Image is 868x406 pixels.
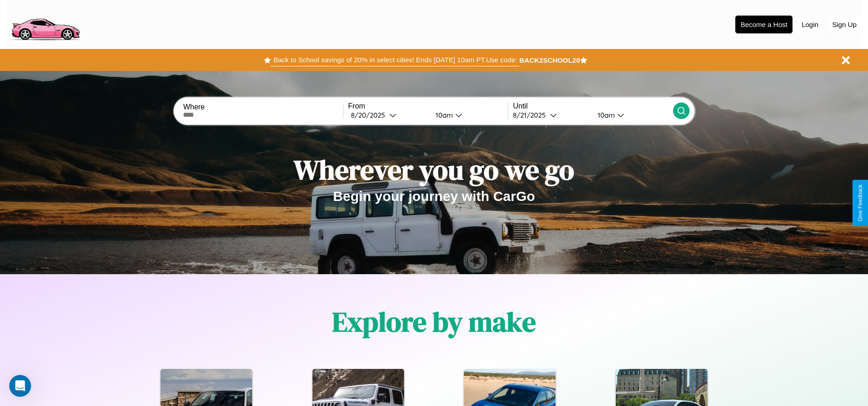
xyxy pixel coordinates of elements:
[9,375,31,397] iframe: Intercom live chat
[590,110,673,120] button: 10am
[7,5,84,43] img: logo
[332,303,536,341] h1: Explore by make
[428,110,508,120] button: 10am
[857,184,863,222] div: Give Feedback
[348,102,508,110] label: From
[513,111,550,119] div: 8 / 21 / 2025
[828,16,861,33] button: Sign Up
[519,56,580,64] b: BACK2SCHOOL20
[351,111,389,119] div: 8 / 20 / 2025
[513,102,673,110] label: Until
[431,111,455,119] div: 10am
[348,110,428,120] button: 8/20/2025
[593,111,617,119] div: 10am
[183,103,343,111] label: Where
[797,16,823,33] button: Login
[271,54,519,66] button: Back to School savings of 20% in select cities! Ends [DATE] 10am PT.Use code:
[735,16,793,33] button: Become a Host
